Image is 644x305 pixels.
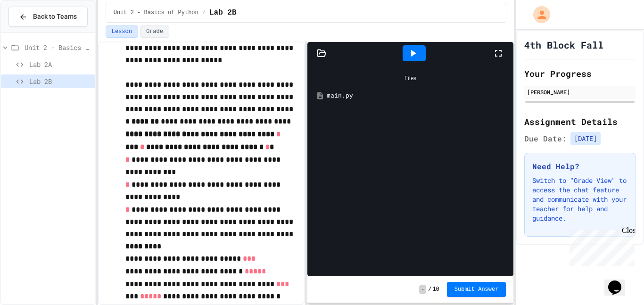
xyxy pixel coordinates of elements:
[604,267,635,296] iframe: chat widget
[202,9,206,16] span: /
[312,69,509,87] div: Files
[532,176,627,223] p: Switch to "Grade View" to access the chat feature and communicate with your teacher for help and ...
[524,115,636,128] h2: Assignment Details
[419,285,426,294] span: -
[454,286,499,293] span: Submit Answer
[327,91,508,100] div: main.py
[29,76,91,86] span: Lab 2B
[29,59,91,69] span: Lab 2A
[566,226,635,266] iframe: chat widget
[527,88,633,96] div: [PERSON_NAME]
[140,25,169,38] button: Grade
[432,286,439,293] span: 10
[524,133,567,144] span: Due Date:
[106,25,138,38] button: Lesson
[428,286,431,293] span: /
[524,38,603,51] h1: 4th Block Fall
[447,282,506,297] button: Submit Answer
[114,9,198,16] span: Unit 2 - Basics of Python
[8,7,88,27] button: Back to Teams
[33,12,77,22] span: Back to Teams
[524,67,636,80] h2: Your Progress
[4,4,65,60] div: Chat with us now!Close
[25,42,91,52] span: Unit 2 - Basics of Python
[523,4,553,25] div: My Account
[209,7,237,18] span: Lab 2B
[532,161,627,172] h3: Need Help?
[570,132,601,145] span: [DATE]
